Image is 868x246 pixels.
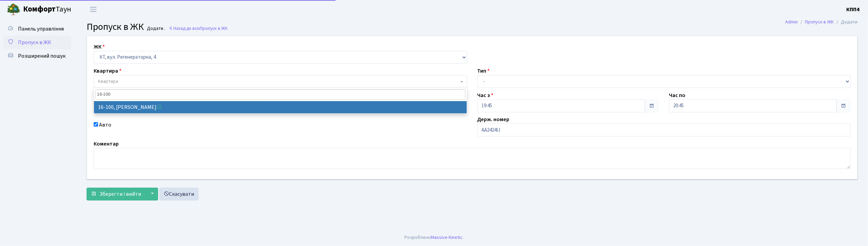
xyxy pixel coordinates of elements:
span: Розширений пошук [18,52,65,60]
button: Зберегти і вийти [87,188,146,201]
span: Квартира [98,78,118,85]
label: Квартира [94,67,121,75]
a: Massive Kinetic [431,234,463,241]
label: Час з [477,91,494,99]
label: Держ. номер [477,115,510,124]
span: Пропуск в ЖК [200,25,228,32]
nav: breadcrumb [775,15,868,29]
a: КПП4 [847,5,860,14]
a: Admin [786,18,798,25]
label: Коментар [94,140,119,148]
a: Розширений пошук [3,49,71,63]
a: Скасувати [159,188,199,201]
img: logo.png [7,3,20,16]
a: Пропуск в ЖК [3,36,71,49]
li: 16-100, [PERSON_NAME] [94,101,467,113]
span: Пропуск в ЖК [18,39,51,46]
li: Додати [834,18,858,26]
a: Пропуск в ЖК [805,18,834,25]
a: Панель управління [3,22,71,36]
div: Розроблено . [404,234,464,241]
button: Переключити навігацію [85,4,102,15]
label: Авто [99,121,111,129]
span: Пропуск в ЖК [87,20,144,34]
label: ЖК [94,43,105,51]
input: АА1234АА [477,124,851,136]
span: Таун [23,4,71,15]
b: Комфорт [23,4,56,15]
small: Додати . [146,26,166,32]
span: Зберегти і вийти [99,190,141,198]
span: Панель управління [18,25,64,33]
a: Назад до всіхПропуск в ЖК [169,25,228,32]
label: Час по [669,91,686,99]
label: Тип [477,67,490,75]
